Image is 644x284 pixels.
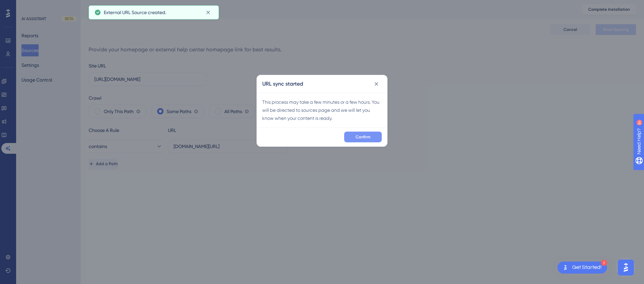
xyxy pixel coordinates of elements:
div: 9+ [46,3,50,9]
h2: URL sync started [262,80,303,88]
iframe: UserGuiding AI Assistant Launcher [616,257,636,278]
div: This process may take a few minutes or a few hours. You will be directed to sources page and we w... [262,98,382,122]
div: Get Started! [572,264,602,271]
span: Need Help? [16,2,42,10]
img: launcher-image-alternative-text [561,264,569,272]
div: Open Get Started! checklist, remaining modules: 2 [557,262,607,274]
div: 2 [601,260,607,266]
span: Confirm [356,134,370,140]
span: External URL Source created. [104,8,166,16]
